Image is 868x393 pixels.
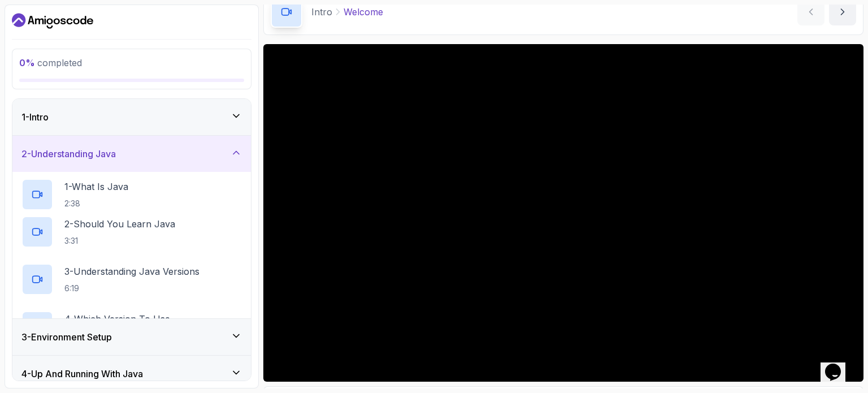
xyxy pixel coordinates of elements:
p: 2 - Should You Learn Java [64,217,175,231]
p: Intro [311,5,332,19]
button: 1-Intro [12,99,251,135]
h3: 4 - Up And Running With Java [21,367,143,381]
p: 1 - What Is Java [64,180,128,193]
p: 2:38 [64,198,128,209]
button: 4-Which Version To Use [21,311,242,343]
button: 2-Should You Learn Java3:31 [21,216,242,248]
p: Welcome [344,5,383,19]
p: 3 - Understanding Java Versions [64,265,199,278]
p: 4 - Which Version To Use [64,312,170,326]
h3: 2 - Understanding Java [21,147,116,161]
a: Dashboard [12,12,93,30]
iframe: chat widget [821,348,857,382]
iframe: 1 - Hi [263,44,863,382]
p: 6:19 [64,283,199,294]
p: 3:31 [64,235,175,247]
button: 4-Up And Running With Java [12,356,251,392]
h3: 1 - Intro [21,110,49,124]
h3: 3 - Environment Setup [21,330,112,344]
button: 3-Understanding Java Versions6:19 [21,264,242,295]
span: completed [19,57,82,68]
span: 0 % [19,57,35,68]
button: 1-What Is Java2:38 [21,179,242,210]
button: 3-Environment Setup [12,319,251,355]
button: 2-Understanding Java [12,136,251,172]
